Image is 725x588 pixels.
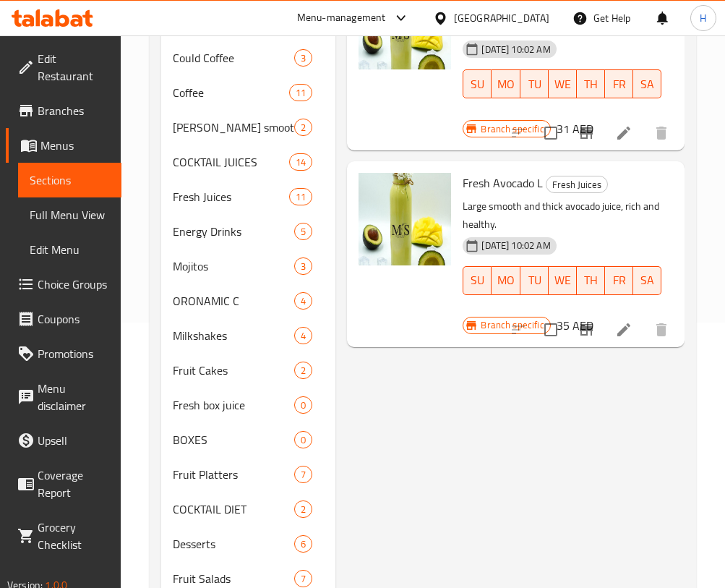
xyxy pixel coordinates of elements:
[639,270,656,291] span: SA
[611,270,627,291] span: FR
[161,41,335,75] div: Could Coffee3
[554,270,571,291] span: WE
[173,153,289,171] span: COCKTAIL JUICES
[173,500,294,518] div: COCKTAIL DIET
[38,310,110,328] span: Coupons
[173,396,294,414] div: Fresh box juice
[161,179,335,214] div: Fresh Juices11
[294,49,312,67] div: items
[161,457,335,492] div: Fruit Platters7
[40,137,110,154] span: Menus
[6,371,121,423] a: Menu disclaimer
[173,431,294,448] span: BOXES
[173,84,289,101] span: Coffee
[161,214,335,249] div: Energy Drinks5
[463,172,543,194] span: Fresh Avocado L
[38,380,110,414] span: Menu disclaimer
[161,145,335,179] div: COCKTAIL JUICES14
[615,124,632,142] a: Edit menu item
[294,535,312,553] div: items
[297,9,386,27] div: Menu-management
[475,122,549,136] span: Branch specific
[492,69,520,98] button: MO
[38,102,110,119] span: Branches
[294,570,312,587] div: items
[469,74,486,95] span: SU
[161,527,335,561] div: Desserts6
[294,362,312,379] div: items
[577,69,605,98] button: TH
[536,118,566,148] span: Select to update
[569,312,604,347] button: Branch-specific-item
[6,41,121,93] a: Edit Restaurant
[639,74,656,95] span: SA
[583,74,599,95] span: TH
[520,69,549,98] button: TU
[476,43,556,56] span: [DATE] 10:02 AM
[520,266,549,295] button: TU
[633,69,661,98] button: SA
[173,466,294,483] span: Fruit Platters
[294,223,312,240] div: items
[295,433,312,447] span: 0
[38,466,110,501] span: Coverage Report
[577,266,605,295] button: TH
[549,266,577,295] button: WE
[295,329,312,343] span: 4
[294,257,312,275] div: items
[546,176,607,193] span: Fresh Juices
[161,284,335,318] div: ORONAMIC C4
[38,345,110,362] span: Promotions
[492,266,520,295] button: MO
[38,432,110,449] span: Upsell
[644,116,679,150] button: delete
[295,503,312,516] span: 2
[38,50,110,85] span: Edit Restaurant
[173,292,294,310] span: ORONAMIC C
[38,519,110,553] span: Grocery Checklist
[295,468,312,482] span: 7
[173,570,294,587] span: Fruit Salads
[30,171,110,189] span: Sections
[605,69,633,98] button: FR
[605,266,633,295] button: FR
[161,492,335,527] div: COCKTAIL DIET2
[161,75,335,110] div: Coffee11
[173,327,294,344] span: Milkshakes
[289,188,312,205] div: items
[294,327,312,344] div: items
[161,249,335,284] div: Mojitos3
[290,155,312,169] span: 14
[295,51,312,65] span: 3
[295,225,312,239] span: 5
[173,188,289,205] span: Fresh Juices
[173,223,294,240] span: Energy Drinks
[295,294,312,308] span: 4
[173,535,294,553] div: Desserts
[294,292,312,310] div: items
[6,93,121,128] a: Branches
[497,74,515,95] span: MO
[295,364,312,378] span: 2
[18,163,121,197] a: Sections
[6,510,121,562] a: Grocery Checklist
[294,431,312,448] div: items
[463,266,492,295] button: SU
[294,500,312,518] div: items
[161,318,335,353] div: Milkshakes4
[454,10,549,26] div: [GEOGRAPHIC_DATA]
[295,121,312,135] span: 2
[173,119,294,136] span: [PERSON_NAME] smoothie
[38,276,110,293] span: Choice Groups
[294,466,312,483] div: items
[295,260,312,273] span: 3
[6,267,121,302] a: Choice Groups
[18,232,121,267] a: Edit Menu
[30,241,110,258] span: Edit Menu
[289,84,312,101] div: items
[633,266,661,295] button: SA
